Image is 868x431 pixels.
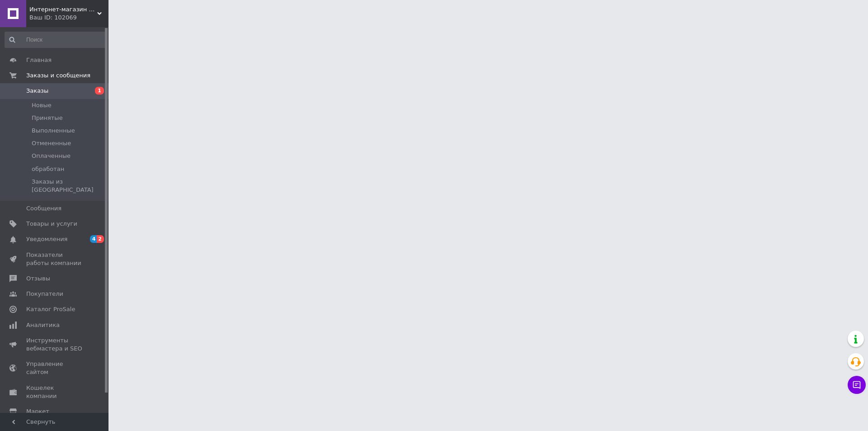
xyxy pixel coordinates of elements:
span: Управление сайтом [26,360,84,376]
button: Чат с покупателем [848,376,866,394]
input: Поиск [5,32,107,48]
span: Уведомления [26,235,67,243]
span: обработан [32,165,64,173]
span: Каталог ProSale [26,305,75,313]
span: Интернет-магазин "TorgZp" [29,5,97,14]
span: Товары и услуги [26,220,77,228]
span: Заказы [26,87,48,95]
span: 1 [95,87,104,95]
span: 2 [97,235,104,243]
span: Выполненные [32,127,75,135]
span: Оплаченные [32,152,71,160]
span: Показатели работы компании [26,251,84,267]
span: Аналитика [26,321,60,329]
span: Главная [26,56,52,64]
span: Инструменты вебмастера и SEO [26,336,84,353]
span: Новые [32,101,52,109]
span: Сообщения [26,204,61,213]
span: Заказы и сообщения [26,71,90,80]
div: Ваш ID: 102069 [29,14,108,22]
span: Маркет [26,407,49,416]
span: Заказы из [GEOGRAPHIC_DATA] [32,178,106,194]
span: Принятые [32,114,63,122]
span: Отмененные [32,139,71,147]
span: Кошелек компании [26,384,84,400]
span: Покупатели [26,290,63,298]
span: 4 [90,235,97,243]
span: Отзывы [26,275,50,283]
